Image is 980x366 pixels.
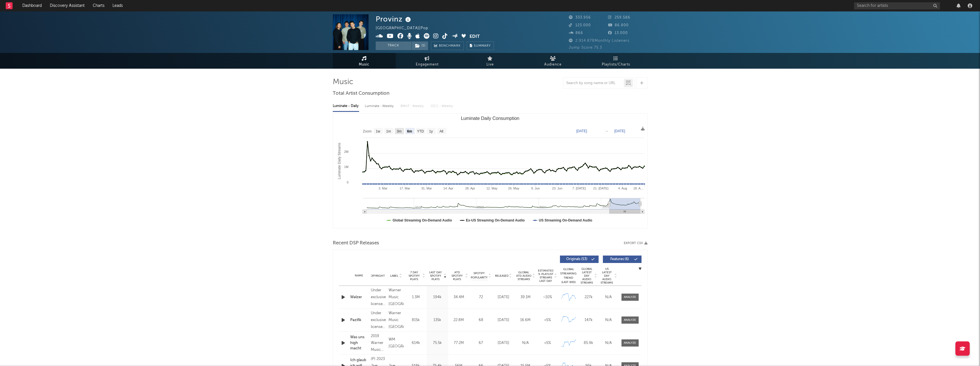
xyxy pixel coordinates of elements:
[569,31,583,35] span: 866
[443,187,453,190] text: 14. Apr
[368,274,385,278] span: Copyright
[439,43,461,50] span: Benchmark
[466,218,525,222] text: Ex-US Streaming On-Demand Audio
[563,81,624,86] input: Search by song name or URL
[467,41,494,50] button: Summary
[417,129,424,133] text: YTD
[461,116,519,121] text: Luminate Daily Consumption
[544,61,562,68] span: Audience
[486,187,498,190] text: 12. May
[576,129,587,133] text: [DATE]
[399,187,410,190] text: 17. Mar
[538,317,557,323] div: <5%
[344,150,348,153] text: 2M
[593,187,608,190] text: 21. [DATE]
[359,61,369,68] span: Music
[580,267,594,284] span: Global Latest Day Audio Streams
[516,317,535,323] div: 16.6M
[486,61,494,68] span: Live
[337,143,341,179] text: Luminate Daily Streams
[618,187,627,190] text: 4. Aug
[333,53,396,69] a: Music
[379,187,388,190] text: 3. Mar
[371,310,386,331] div: Under exclusive license to Warner Music Group Germany Holding GmbH, © 2025 Provinz GbR [PERSON_NA...
[495,274,508,278] span: Released
[538,294,557,300] div: ~ 10 %
[450,317,468,323] div: 22.8M
[602,61,630,68] span: Playlists/Charts
[365,101,395,111] div: Luminate - Weekly
[376,25,435,32] div: [GEOGRAPHIC_DATA] | Pop
[350,274,368,278] div: Name
[600,317,617,323] div: N/A
[407,129,412,133] text: 6m
[421,187,432,190] text: 31. Mar
[580,294,597,300] div: 227k
[471,340,491,346] div: 67
[564,258,590,261] span: Originals ( 53 )
[465,187,475,190] text: 28. Apr
[389,336,403,350] div: WM [GEOGRAPHIC_DATA]
[333,114,647,228] svg: Luminate Daily Consumption
[516,340,535,346] div: N/A
[569,39,629,43] span: 2.914.878 Monthly Listeners
[428,271,443,281] span: Last Day Spotify Plays
[531,187,540,190] text: 9. Jun
[538,269,554,283] span: Estimated % Playlist Streams Last Day
[539,218,592,222] text: US Streaming On-Demand Audio
[416,61,439,68] span: Engagement
[439,129,443,133] text: All
[605,129,608,133] text: →
[614,129,625,133] text: [DATE]
[347,181,348,184] text: 0
[471,317,491,323] div: 68
[600,267,614,284] span: US Latest Day Audio Streams
[508,187,519,190] text: 26. May
[459,53,522,69] a: Live
[428,294,447,300] div: 194k
[580,317,597,323] div: 147k
[428,340,447,346] div: 75.5k
[494,294,513,300] div: [DATE]
[333,90,389,97] span: Total Artist Consumption
[371,287,386,308] div: Under exclusive license to Warner Music Group Germany Holding GmbH, © 2025 Provinz GbR [PERSON_NA...
[474,44,491,48] span: Summary
[397,129,401,133] text: 3m
[580,340,597,346] div: 85.9k
[471,271,488,280] span: Spotify Popularity
[569,46,602,50] span: Jump Score: 75.3
[494,317,513,323] div: [DATE]
[569,23,591,27] span: 123.000
[854,2,940,9] input: Search for artists
[633,187,644,190] text: 18. A…
[350,294,368,300] a: Walzer
[407,294,425,300] div: 1.3M
[396,53,459,69] a: Engagement
[538,340,557,346] div: <5%
[450,271,465,281] span: ATD Spotify Plays
[350,317,368,323] a: Pazifik
[371,333,386,353] div: 2019 Warner Music Group Germany Holding GmbH / A Warner Music Group Company
[428,317,447,323] div: 135k
[608,16,630,19] span: 259.586
[350,335,368,351] a: Was uns high macht
[516,271,532,281] span: Global ATD Audio Streams
[600,340,617,346] div: N/A
[607,258,633,261] span: Features ( 6 )
[411,41,428,50] span: ( 1 )
[412,41,428,50] button: (1)
[407,340,425,346] div: 614k
[386,129,391,133] text: 1m
[608,23,629,27] span: 86.800
[389,287,403,308] div: Warner Music [GEOGRAPHIC_DATA]
[470,33,480,40] button: Edit
[390,274,398,278] span: Label
[560,256,599,263] button: Originals(53)
[603,256,642,263] button: Features(6)
[600,294,617,300] div: N/A
[585,53,648,69] a: Playlists/Charts
[407,271,422,281] span: 7 Day Spotify Plays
